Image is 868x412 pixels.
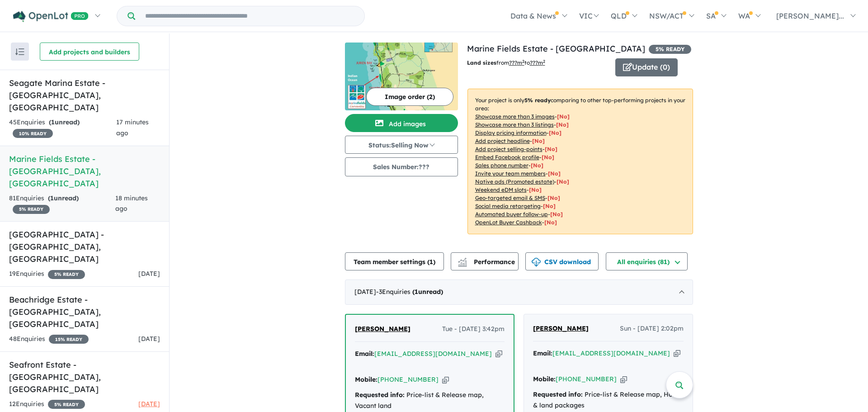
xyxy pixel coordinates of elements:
[533,389,684,411] div: Price-list & Release map, House & land packages
[138,400,160,408] span: [DATE]
[475,170,546,177] u: Invite your team members
[543,59,545,64] sup: 2
[557,113,570,120] span: [ No ]
[9,117,116,139] div: 45 Enquir ies
[475,186,527,193] u: Weekend eDM slots
[13,129,53,138] span: 10 % READY
[533,323,589,334] a: [PERSON_NAME]
[524,97,551,104] b: 5 % ready
[13,205,50,214] span: 5 % READY
[522,59,524,64] sup: 2
[9,399,85,410] div: 12 Enquir ies
[355,325,410,333] span: [PERSON_NAME]
[533,375,556,383] strong: Mobile:
[415,288,418,296] span: 1
[509,59,524,66] u: ??? m
[48,194,79,202] strong: ( unread)
[366,88,453,106] button: Image order (2)
[674,349,680,358] button: Copy
[458,258,466,263] img: line-chart.svg
[40,43,139,61] button: Add projects and builders
[442,324,505,335] span: Tue - [DATE] 3:42pm
[451,252,519,270] button: Performance
[557,178,569,185] span: [No]
[49,118,80,126] strong: ( unread)
[442,375,449,384] button: Copy
[467,59,496,66] b: Land sizes
[529,186,542,193] span: [No]
[532,258,541,267] img: download icon
[543,203,556,209] span: [No]
[355,324,410,335] a: [PERSON_NAME]
[615,58,678,76] button: Update (0)
[548,170,561,177] span: [ No ]
[606,252,688,270] button: All enquiries (81)
[533,324,589,332] span: [PERSON_NAME]
[138,335,160,343] span: [DATE]
[9,77,160,114] h5: Seagate Marina Estate - [GEOGRAPHIC_DATA] , [GEOGRAPHIC_DATA]
[467,43,645,54] a: Marine Fields Estate - [GEOGRAPHIC_DATA]
[345,136,458,154] button: Status:Selling Now
[550,211,563,218] span: [No]
[138,270,160,278] span: [DATE]
[459,258,515,266] span: Performance
[376,288,443,296] span: - 3 Enquir ies
[15,48,24,55] img: sort.svg
[355,391,405,399] strong: Requested info:
[51,118,55,126] span: 1
[345,43,458,110] img: Marine Fields Estate - Jurien Bay
[530,59,545,66] u: ???m
[544,219,557,226] span: [No]
[9,153,160,189] h5: Marine Fields Estate - [GEOGRAPHIC_DATA] , [GEOGRAPHIC_DATA]
[475,154,539,161] u: Embed Facebook profile
[556,375,617,383] a: [PHONE_NUMBER]
[48,400,85,409] span: 5 % READY
[552,349,670,357] a: [EMAIL_ADDRESS][DOMAIN_NAME]
[13,11,89,22] img: Openlot PRO Logo White
[9,294,160,330] h5: Beachridge Estate - [GEOGRAPHIC_DATA] , [GEOGRAPHIC_DATA]
[345,252,444,270] button: Team member settings (1)
[475,113,555,120] u: Showcase more than 3 images
[549,129,561,136] span: [ No ]
[345,114,458,132] button: Add images
[475,203,541,209] u: Social media retargeting
[533,390,583,398] strong: Requested info:
[776,11,844,20] span: [PERSON_NAME]...
[355,350,374,358] strong: Email:
[345,157,458,176] button: Sales Number:???
[48,270,85,279] span: 5 % READY
[9,359,160,395] h5: Seafront Estate - [GEOGRAPHIC_DATA] , [GEOGRAPHIC_DATA]
[475,146,542,152] u: Add project selling-points
[547,194,560,201] span: [No]
[49,335,89,344] span: 15 % READY
[458,260,467,266] img: bar-chart.svg
[355,375,377,384] strong: Mobile:
[533,349,552,357] strong: Email:
[412,288,443,296] strong: ( unread)
[9,269,85,279] div: 19 Enquir ies
[50,194,54,202] span: 1
[531,162,543,169] span: [ No ]
[115,194,148,213] span: 18 minutes ago
[649,45,691,54] span: 5 % READY
[475,219,542,226] u: OpenLot Buyer Cashback
[374,350,492,358] a: [EMAIL_ADDRESS][DOMAIN_NAME]
[116,118,149,137] span: 17 minutes ago
[475,162,528,169] u: Sales phone number
[495,349,502,359] button: Copy
[475,194,545,201] u: Geo-targeted email & SMS
[355,390,505,412] div: Price-list & Release map, Vacant land
[345,279,693,305] div: [DATE]
[525,252,599,270] button: CSV download
[532,137,545,144] span: [ No ]
[9,334,89,345] div: 48 Enquir ies
[467,89,693,234] p: Your project is only comparing to other top-performing projects in your area: - - - - - - - - - -...
[9,228,160,265] h5: [GEOGRAPHIC_DATA] - [GEOGRAPHIC_DATA] , [GEOGRAPHIC_DATA]
[545,146,557,152] span: [ No ]
[377,375,439,384] a: [PHONE_NUMBER]
[137,6,363,26] input: Try estate name, suburb, builder or developer
[620,374,627,384] button: Copy
[467,58,609,67] p: from
[475,137,530,144] u: Add project headline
